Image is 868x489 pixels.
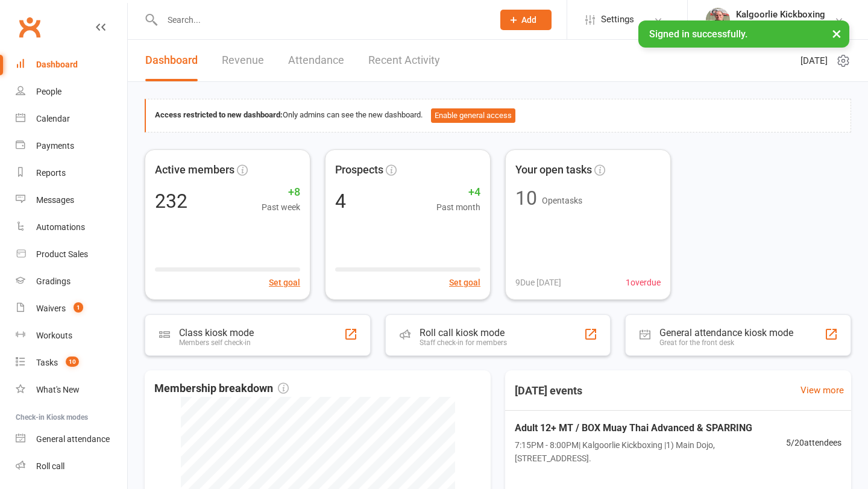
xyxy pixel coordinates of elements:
div: Product Sales [36,249,88,259]
span: Adult 12+ MT / BOX Muay Thai Advanced & SPARRING [515,421,786,437]
h3: [DATE] events [505,380,592,402]
div: Automations [36,222,85,232]
span: 9 Due [DATE] [515,276,561,289]
a: Payments [16,132,127,160]
span: Your open tasks [515,161,592,179]
span: Settings [601,6,634,33]
span: Add [521,15,536,25]
div: Dashboard [36,60,78,69]
div: Staff check-in for members [420,338,507,347]
a: Gradings [16,268,127,295]
div: Payments [36,141,74,151]
a: Product Sales [16,241,127,268]
div: People [36,87,61,96]
span: Open tasks [542,196,582,205]
button: Set goal [269,276,300,289]
div: Class kiosk mode [179,327,254,338]
a: Recent Activity [368,40,440,81]
button: Set goal [449,276,480,289]
div: Workouts [36,331,72,340]
a: Workouts [16,322,127,349]
a: Waivers 1 [16,295,127,322]
div: Roll call [36,461,64,471]
span: [DATE] [800,54,828,68]
div: 232 [155,192,187,211]
a: Dashboard [145,40,198,81]
a: Automations [16,214,127,241]
div: 4 [335,192,346,211]
span: 5 / 20 attendees [786,437,841,450]
a: What's New [16,376,127,403]
span: Prospects [335,161,383,179]
a: People [16,78,127,105]
img: thumb_image1664779456.png [706,8,730,32]
span: Active members [155,161,234,179]
button: × [826,20,848,46]
div: Messages [36,195,74,205]
span: Past week [262,201,300,214]
a: Clubworx [14,12,45,42]
a: Roll call [16,453,127,480]
a: Calendar [16,105,127,132]
a: Tasks 10 [16,349,127,376]
div: Roll call kiosk mode [420,327,507,338]
div: General attendance [36,434,110,444]
button: Add [500,10,552,30]
a: View more [800,383,844,397]
a: Reports [16,160,127,187]
div: General attendance kiosk mode [659,327,793,338]
a: Revenue [222,40,264,81]
div: Only admins can see the new dashboard. [155,108,841,123]
div: Kalgoorlie Kickboxing [736,20,825,31]
span: +8 [262,184,300,201]
a: Dashboard [16,51,127,78]
span: +4 [436,184,480,201]
strong: Access restricted to new dashboard: [155,110,283,119]
div: What's New [36,385,80,394]
button: Enable general access [431,108,515,123]
a: Messages [16,187,127,214]
span: Signed in successfully. [649,28,747,40]
div: Great for the front desk [659,338,793,347]
span: 1 [74,302,83,313]
div: Gradings [36,276,71,286]
div: Waivers [36,304,66,313]
span: Membership breakdown [154,380,289,397]
span: Past month [436,201,480,214]
div: Calendar [36,114,70,123]
div: Kalgoorlie Kickboxing [736,9,825,20]
span: 7:15PM - 8:00PM | Kalgoorlie Kickboxing | 1) Main Dojo, [STREET_ADDRESS]. [515,438,786,466]
input: Search... [159,11,485,28]
div: Members self check-in [179,338,254,347]
div: Tasks [36,358,58,367]
div: 10 [515,188,537,208]
a: Attendance [288,40,344,81]
span: 1 overdue [626,276,661,289]
div: Reports [36,168,66,178]
a: General attendance kiosk mode [16,426,127,453]
span: 10 [66,357,79,367]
